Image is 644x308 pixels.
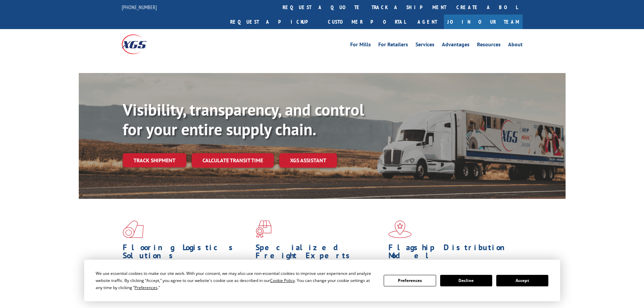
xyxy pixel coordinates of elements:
[84,260,560,301] div: Cookie Consent Prompt
[123,99,364,140] b: Visibility, transparency, and control for your entire supply chain.
[96,270,376,291] div: We use essential cookies to make our site work. With your consent, we may also use non-essential ...
[123,243,251,263] h1: Flooring Logistics Solutions
[122,4,157,10] a: [PHONE_NUMBER]
[123,153,186,167] a: Track shipment
[508,42,523,49] a: About
[442,42,470,49] a: Advantages
[388,243,516,263] h1: Flagship Distribution Model
[279,153,337,168] a: XGS ASSISTANT
[323,15,411,29] a: Customer Portal
[270,278,295,283] span: Cookie Policy
[415,42,434,49] a: Services
[256,220,271,238] img: xgs-icon-focused-on-flooring-red
[256,243,383,263] h1: Specialized Freight Experts
[496,275,548,286] button: Accept
[123,220,144,238] img: xgs-icon-total-supply-chain-intelligence-red
[444,15,523,29] a: Join Our Team
[388,220,412,238] img: xgs-icon-flagship-distribution-model-red
[440,275,492,286] button: Decline
[384,275,436,286] button: Preferences
[192,153,274,168] a: Calculate transit time
[411,15,444,29] a: Agent
[350,42,371,49] a: For Mills
[135,285,158,290] span: Preferences
[378,42,408,49] a: For Retailers
[225,15,323,29] a: Request a pickup
[477,42,501,49] a: Resources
